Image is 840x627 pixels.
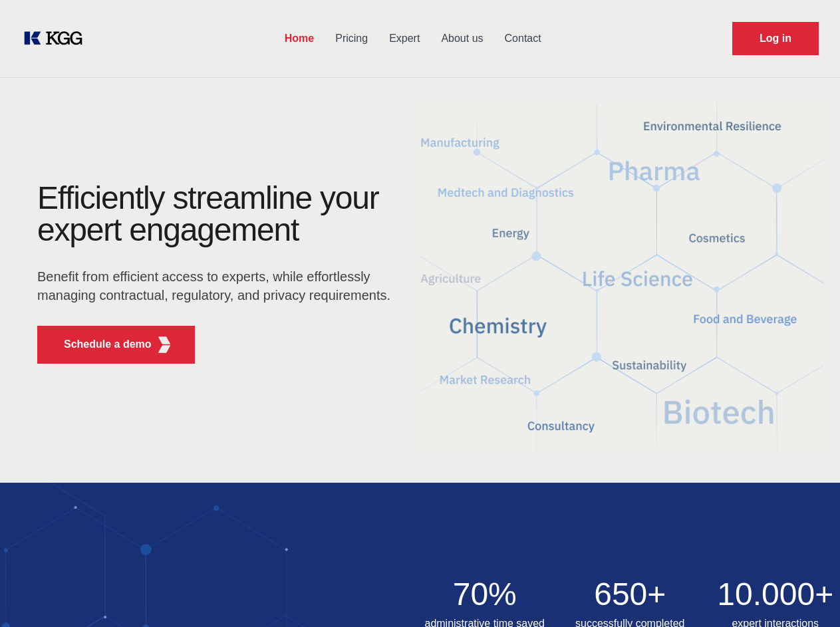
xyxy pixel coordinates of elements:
a: Request Demo [732,22,819,55]
p: Schedule a demo [64,336,152,352]
img: KGG Fifth Element RED [420,86,825,469]
a: Pricing [325,21,378,56]
h2: 70% [420,578,550,610]
a: Home [274,21,325,56]
a: Expert [378,21,430,56]
h1: Efficiently streamline your expert engagement [37,182,399,246]
p: Benefit from efficient access to experts, while effortlessly managing contractual, regulatory, an... [37,267,399,305]
a: Contact [494,21,552,56]
button: Schedule a demoKGG Fifth Element RED [37,326,195,364]
h2: 650+ [565,578,695,610]
img: KGG Fifth Element RED [156,336,173,353]
a: About us [430,21,493,56]
a: KOL Knowledge Platform: Talk to Key External Experts (KEE) [21,28,93,49]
